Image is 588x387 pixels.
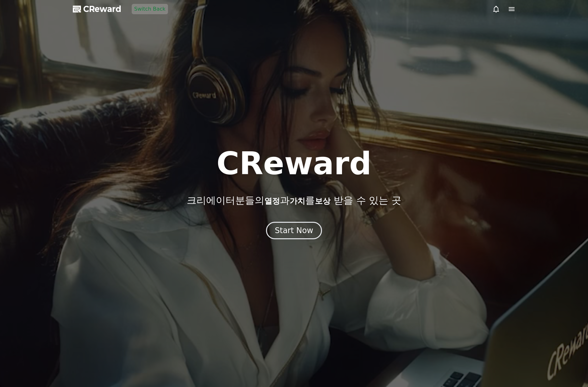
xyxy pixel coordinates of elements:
span: 열정 [264,197,280,206]
a: CReward [73,4,121,14]
span: 보상 [315,197,330,206]
button: Switch Back [132,4,168,14]
p: 크리에이터분들의 과 를 받을 수 있는 곳 [187,195,401,206]
span: 가치 [290,197,305,206]
span: CReward [83,4,121,14]
a: Start Now [266,228,322,234]
div: Start Now [275,225,313,236]
button: Start Now [266,222,322,239]
h1: CReward [216,148,372,179]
